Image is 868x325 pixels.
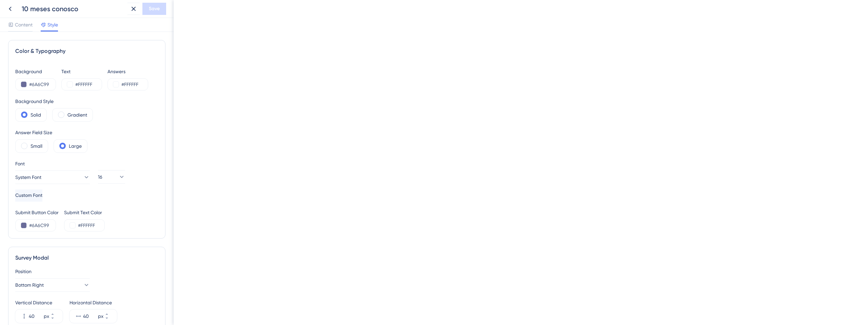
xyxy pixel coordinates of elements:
span: Content [15,21,33,29]
span: 16 [98,173,102,181]
label: Gradient [67,111,87,119]
label: Large [69,142,82,150]
span: Style [47,21,58,29]
div: Answers [107,67,148,76]
div: Horizontal Distance [70,299,117,307]
button: 16 [98,170,125,184]
button: px [105,316,117,323]
label: Solid [31,111,41,119]
div: Font [15,160,90,168]
button: px [51,316,63,323]
button: Bottom Right [15,278,90,292]
button: System Font [15,170,90,184]
span: Save [149,5,160,13]
div: Vertical Distance [15,299,63,307]
div: Position [15,267,158,276]
div: Submit Button Color [15,208,59,217]
div: Answer Field Size [15,128,87,137]
input: px [29,312,42,320]
span: System Font [15,173,41,181]
div: Color & Typography [15,47,158,55]
button: px [105,309,117,316]
span: Bottom Right [15,281,44,289]
label: Small [31,142,42,150]
button: px [51,309,63,316]
button: Custom Font [15,189,42,202]
div: Background Style [15,97,93,105]
div: 10 meses conosco [22,4,125,14]
div: Submit Text Color [64,208,105,217]
span: Custom Font [15,191,42,200]
div: Text [61,67,102,76]
div: Survey Modal [15,254,158,262]
button: Save [142,3,166,15]
div: Background [15,67,56,76]
div: px [44,312,49,320]
input: px [83,312,97,320]
div: px [98,312,103,320]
